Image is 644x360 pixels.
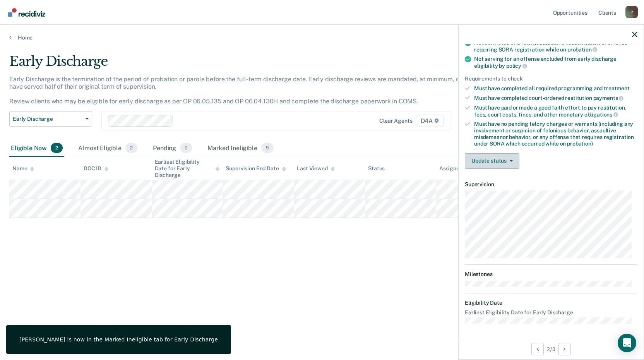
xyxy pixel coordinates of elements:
div: Earliest Eligibility Date for Early Discharge [155,159,220,178]
div: [PERSON_NAME] is now in the Marked Ineligible tab for Early Discharge [19,336,218,343]
button: Profile dropdown button [625,6,638,18]
div: Must have completed all required programming and [474,85,637,92]
dt: Supervision [465,181,637,188]
span: 2 [125,143,137,153]
div: Assigned to [439,165,476,172]
div: DOC ID [84,165,108,172]
div: Must have no pending felony charges or warrants (including any involvement or suspicion of feloni... [474,121,637,147]
span: probation [567,46,598,53]
div: Supervision End Date [226,165,286,172]
div: Clear agents [379,118,412,124]
div: Must have paid or made a good faith effort to pay restitution, fees, court costs, fines, and othe... [474,105,637,118]
div: Requirements to check [465,75,637,82]
span: treatment [604,85,630,91]
span: probation) [567,141,593,147]
div: Pending [151,140,194,157]
div: Eligible Now [9,140,64,157]
dt: Milestones [465,271,637,278]
div: P [625,6,638,18]
span: D4A [416,115,444,127]
div: Early Discharge [9,53,492,75]
div: Last Viewed [297,165,334,172]
div: Almost Eligible [77,140,139,157]
span: obligations [584,111,618,118]
div: Open Intercom Messenger [618,334,636,352]
div: Must have completed court-ordered restitution [474,94,637,101]
span: policy [506,63,527,69]
span: Early Discharge [13,116,82,122]
img: Recidiviz [8,8,45,17]
div: Name [12,165,34,172]
div: Not serving for an offense excluded from early discharge eligibility by [474,56,637,69]
button: Next Opportunity [558,343,571,355]
a: Home [9,34,635,41]
p: Early Discharge is the termination of the period of probation or parole before the full-term disc... [9,75,490,105]
dt: Earliest Eligibility Date for Early Discharge [465,309,637,316]
button: Previous Opportunity [531,343,544,355]
span: 2 [51,143,63,153]
button: Update status [465,153,519,169]
span: payments [593,95,624,101]
div: Marked Ineligible [206,140,275,157]
span: 9 [261,143,274,153]
div: Status [368,165,385,172]
div: 2 / 3 [459,339,644,359]
span: 0 [180,143,192,153]
div: Not convicted of a felony, assaultive misdemeanor, or offense requiring SORA registration while on [474,39,637,53]
dt: Eligibility Date [465,300,637,306]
